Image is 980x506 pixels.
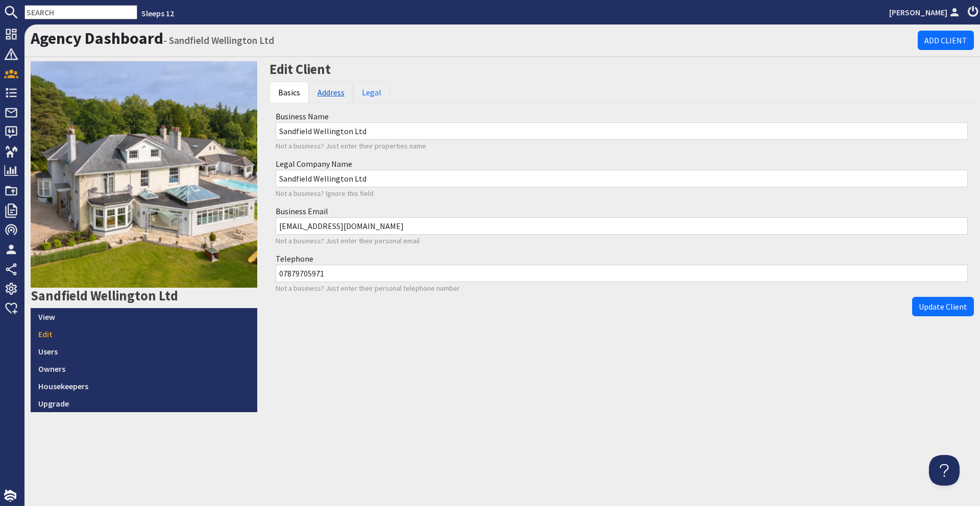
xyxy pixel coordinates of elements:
[31,395,257,412] a: Upgrade
[889,6,962,18] a: [PERSON_NAME]
[912,297,974,316] button: Update Client
[276,188,968,199] p: Not a business? Ignore this field
[4,490,16,502] img: staytech_i_w-64f4e8e9ee0a9c174fd5317b4b171b261742d2d393467e5bdba4413f4f884c10.svg
[276,159,352,169] label: Legal Company Name
[276,170,968,187] input: e.g. Apple Core Ltd
[31,360,257,377] a: Owners
[31,28,163,48] a: Agency Dashboard
[276,141,968,152] p: Not a business? Just enter their properties name
[31,61,257,288] img: Sandfield Wellington Ltd's icon
[31,377,257,395] a: Housekeepers
[353,82,390,103] a: Legal
[276,265,968,282] input: Business Telephone
[276,254,313,264] label: Telephone
[24,5,137,19] input: SEARCH
[269,61,974,78] h2: Edit Client
[309,82,353,103] a: Address
[276,206,328,216] label: Business Email
[276,111,329,121] label: Business Name
[276,236,968,247] p: Not a business? Just enter their personal email
[31,288,257,304] h2: Sandfield Wellington Ltd
[918,31,974,50] a: Add Client
[919,301,967,312] span: Update Client
[269,82,309,103] a: Basics
[141,8,174,18] a: Sleeps 12
[31,308,257,325] a: View
[163,34,274,46] small: - Sandfield Wellington Ltd
[276,283,968,294] p: Not a business? Just enter their personal telephone number
[276,122,968,140] input: Your businesses name
[31,343,257,360] a: Users
[276,217,968,235] input: Business Email: e.g. info@example.com
[31,325,257,343] a: Edit
[929,455,960,486] iframe: Toggle Customer Support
